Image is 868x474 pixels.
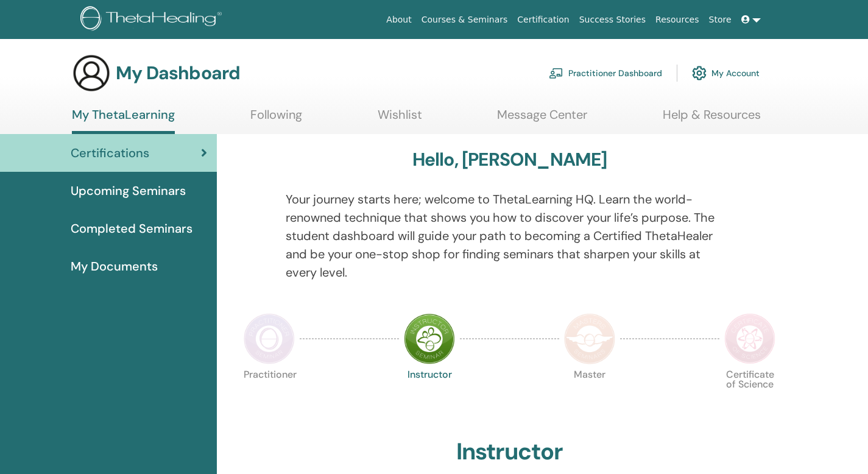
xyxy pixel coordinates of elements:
a: Help & Resources [663,107,761,131]
span: Certifications [71,144,149,162]
p: Your journey starts here; welcome to ThetaLearning HQ. Learn the world-renowned technique that sh... [286,190,734,281]
a: Success Stories [574,9,651,31]
img: generic-user-icon.jpg [72,54,111,93]
a: Wishlist [378,107,422,131]
a: Certification [512,9,574,31]
span: Completed Seminars [71,219,192,238]
a: Store [704,9,736,31]
img: cog.svg [692,63,707,83]
span: Upcoming Seminars [71,182,186,200]
img: chalkboard-teacher.svg [549,68,563,79]
span: My Documents [71,257,158,275]
a: Following [250,107,302,131]
img: Certificate of Science [724,313,775,364]
img: Master [564,313,615,364]
a: Resources [651,9,704,31]
a: Message Center [497,107,587,131]
a: About [381,9,416,31]
a: Practitioner Dashboard [549,60,662,87]
p: Instructor [404,370,455,421]
p: Master [564,370,615,421]
a: Courses & Seminars [417,9,513,31]
a: My ThetaLearning [72,107,175,134]
a: My Account [692,60,760,87]
h2: Instructor [456,438,563,466]
p: Certificate of Science [724,370,775,421]
img: Practitioner [244,313,295,364]
img: Instructor [404,313,455,364]
h3: Hello, [PERSON_NAME] [412,149,607,171]
p: Practitioner [244,370,295,421]
img: logo.png [80,6,226,34]
h3: My Dashboard [116,62,240,84]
